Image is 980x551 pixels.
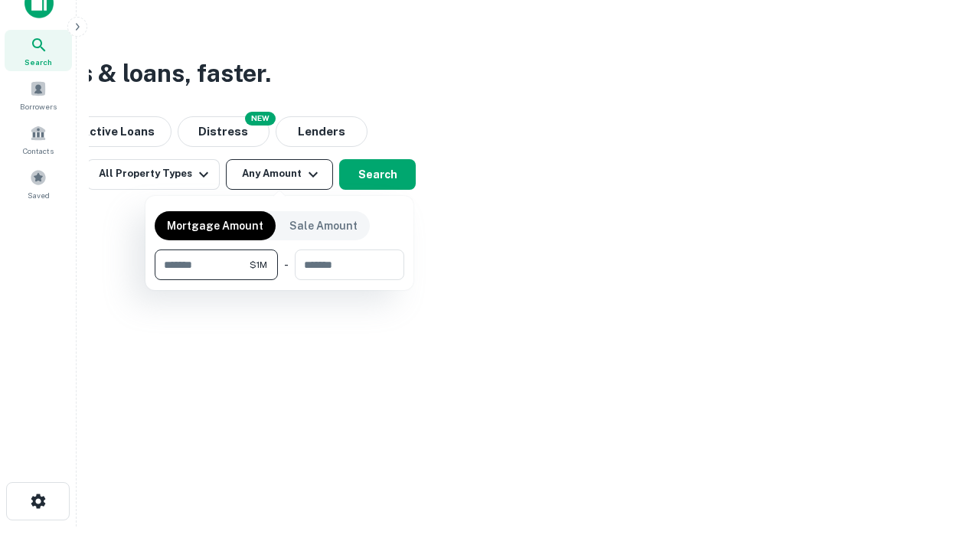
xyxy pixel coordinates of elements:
[284,249,289,280] div: -
[289,217,358,234] p: Sale Amount
[250,258,267,272] span: $1M
[167,217,263,234] p: Mortgage Amount
[903,429,980,502] iframe: Chat Widget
